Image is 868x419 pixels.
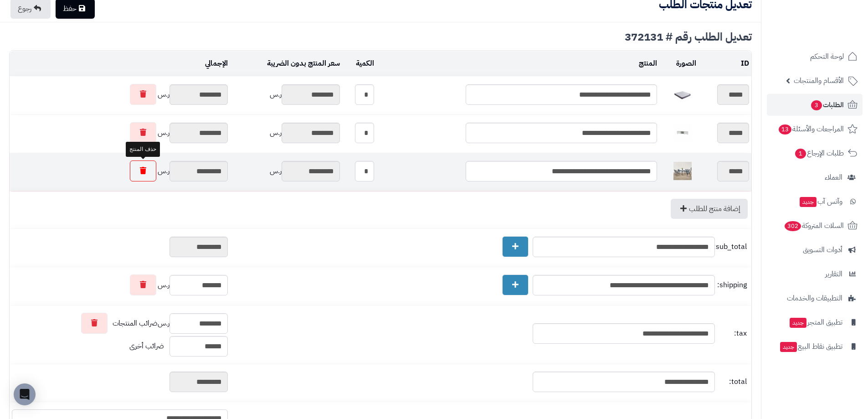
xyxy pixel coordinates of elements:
[12,84,228,105] div: ر.س
[800,197,817,207] span: جديد
[673,124,692,142] img: 1739987940-1-40x40.jpg
[779,340,842,353] span: تطبيق نقاط البيع
[232,84,340,105] div: ر.س
[780,342,797,352] span: جديد
[673,162,692,180] img: 1752665293-1-40x40.jpg
[767,191,863,212] a: وآتس آبجديد
[9,31,752,42] div: تعديل الطلب رقم # 372131
[126,142,159,157] div: حذف المنتج
[767,336,863,357] a: تطبيق نقاط البيعجديد
[803,243,842,256] span: أدوات التسويق
[825,171,842,184] span: العملاء
[767,287,863,309] a: التطبيقات والخدمات
[778,123,844,135] span: المراجعات والأسئلة
[376,51,659,76] td: المنتج
[230,51,342,76] td: سعر المنتج بدون الضريبة
[767,311,863,333] a: تطبيق المتجرجديد
[810,50,844,63] span: لوحة التحكم
[785,221,801,231] span: 302
[12,313,228,334] div: ر.س
[787,292,842,305] span: التطبيقات والخدمات
[784,219,844,232] span: السلات المتروكة
[113,318,158,329] span: ضرائب المنتجات
[767,166,863,188] a: العملاء
[789,316,842,329] span: تطبيق المتجر
[767,46,863,67] a: لوحة التحكم
[811,100,822,110] span: 3
[767,118,863,140] a: المراجعات والأسئلة13
[825,268,842,280] span: التقارير
[810,98,844,111] span: الطلبات
[794,74,844,87] span: الأقسام والمنتجات
[129,341,164,352] span: ضرائب أخرى
[717,242,747,252] span: sub_total:
[699,51,751,76] td: ID
[795,149,806,159] span: 1
[12,160,228,181] div: ر.س
[717,328,747,339] span: tax:
[673,85,692,103] img: 1702708315-RS-09-40x40.jpg
[717,280,747,290] span: shipping:
[671,199,748,219] a: إضافة منتج للطلب
[10,51,230,76] td: الإجمالي
[794,147,844,160] span: طلبات الإرجاع
[717,377,747,387] span: total:
[779,124,791,134] span: 13
[342,51,376,76] td: الكمية
[232,123,340,143] div: ر.س
[14,383,36,405] div: Open Intercom Messenger
[799,195,842,208] span: وآتس آب
[232,161,340,181] div: ر.س
[767,94,863,116] a: الطلبات3
[12,122,228,143] div: ر.س
[12,274,228,295] div: ر.س
[659,51,699,76] td: الصورة
[767,239,863,261] a: أدوات التسويق
[767,215,863,237] a: السلات المتروكة302
[767,263,863,285] a: التقارير
[767,142,863,164] a: طلبات الإرجاع1
[790,318,806,328] span: جديد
